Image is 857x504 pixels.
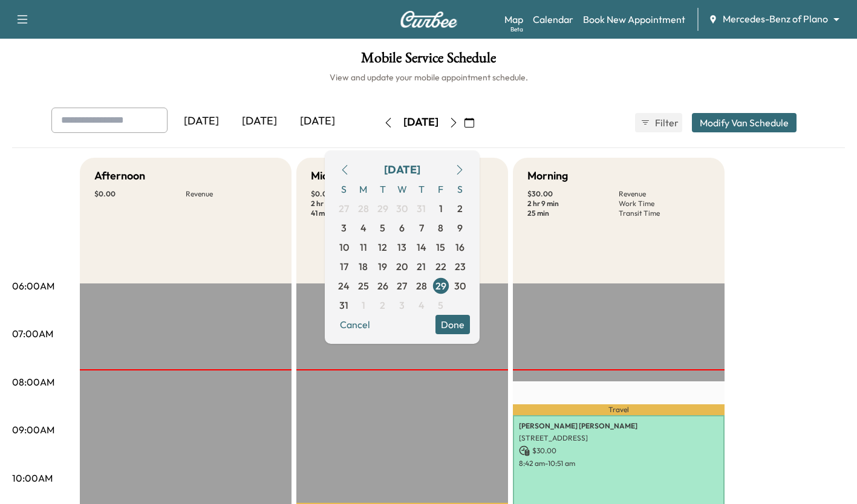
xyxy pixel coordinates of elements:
[384,161,420,178] div: [DATE]
[438,298,443,312] span: 5
[583,12,685,27] a: Book New Appointment
[403,115,438,130] div: [DATE]
[435,315,470,334] button: Done
[513,404,725,415] p: Travel
[230,108,288,135] div: [DATE]
[417,240,426,254] span: 14
[311,208,402,218] p: 41 min
[380,298,385,312] span: 2
[341,221,347,235] span: 3
[397,279,407,293] span: 27
[378,240,387,254] span: 12
[362,298,365,312] span: 1
[419,221,424,235] span: 7
[12,471,53,485] p: 10:00AM
[416,279,427,293] span: 28
[399,298,405,312] span: 3
[12,51,845,71] h1: Mobile Service Schedule
[334,179,354,199] span: S
[358,279,369,293] span: 25
[527,189,619,199] p: $ 30.00
[438,221,443,235] span: 8
[510,25,523,34] div: Beta
[12,279,54,293] p: 06:00AM
[519,459,719,468] p: 8:42 am - 10:51 am
[340,259,348,274] span: 17
[635,113,682,132] button: Filter
[358,201,369,216] span: 28
[400,11,458,28] img: Curbee Logo
[457,201,463,216] span: 2
[311,199,402,208] p: 2 hr 9 min
[619,208,710,218] p: Transit Time
[377,201,388,216] span: 29
[519,445,719,456] p: $ 30.00
[172,108,230,135] div: [DATE]
[397,240,406,254] span: 13
[619,199,710,208] p: Work Time
[396,259,408,274] span: 20
[417,201,426,216] span: 31
[380,221,385,235] span: 5
[334,315,376,334] button: Cancel
[655,115,677,130] span: Filter
[373,179,393,199] span: T
[12,375,54,389] p: 08:00AM
[436,240,445,254] span: 15
[94,167,145,184] h5: Afternoon
[619,189,710,199] p: Revenue
[354,179,373,199] span: M
[723,12,828,26] span: Mercedes-Benz of Plano
[393,179,412,199] span: W
[455,240,464,254] span: 16
[339,240,349,254] span: 10
[360,240,367,254] span: 11
[457,221,463,235] span: 9
[12,71,845,83] h6: View and update your mobile appointment schedule.
[378,259,387,274] span: 19
[519,433,719,443] p: [STREET_ADDRESS]
[435,259,446,274] span: 22
[454,279,466,293] span: 30
[377,279,388,293] span: 26
[186,189,277,199] p: Revenue
[360,221,367,235] span: 4
[412,179,431,199] span: T
[455,259,466,274] span: 23
[533,12,573,27] a: Calendar
[338,279,350,293] span: 24
[12,422,54,437] p: 09:00AM
[504,12,523,27] a: MapBeta
[692,113,797,132] button: Modify Van Schedule
[396,201,408,216] span: 30
[431,179,451,199] span: F
[339,201,349,216] span: 27
[527,199,619,208] p: 2 hr 9 min
[94,189,186,199] p: $ 0.00
[288,108,347,135] div: [DATE]
[419,298,425,312] span: 4
[439,201,443,216] span: 1
[519,421,719,431] p: [PERSON_NAME] [PERSON_NAME]
[311,167,354,184] h5: Mid-Day
[435,279,446,293] span: 29
[527,167,568,184] h5: Morning
[12,326,53,341] p: 07:00AM
[527,208,619,218] p: 25 min
[399,221,405,235] span: 6
[451,179,470,199] span: S
[359,259,368,274] span: 18
[311,189,402,199] p: $ 0.00
[339,298,348,312] span: 31
[417,259,426,274] span: 21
